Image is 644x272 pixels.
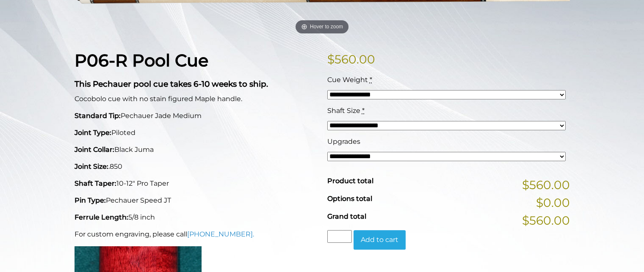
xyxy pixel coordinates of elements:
[75,111,317,121] p: Pechauer Jade Medium
[75,213,128,221] strong: Ferrule Length:
[522,212,570,229] span: $560.00
[75,79,268,89] strong: This Pechauer pool cue takes 6-10 weeks to ship.
[75,112,121,120] strong: Standard Tip:
[75,146,114,154] strong: Joint Collar:
[75,195,317,206] p: Pechauer Speed JT
[75,162,108,170] strong: Joint Size:
[327,107,360,115] span: Shaft Size
[75,128,317,138] p: Piloted
[75,50,208,71] strong: P06-R Pool Cue
[327,52,334,66] span: $
[536,194,570,212] span: $0.00
[187,230,254,238] a: [PHONE_NUMBER].
[75,129,111,137] strong: Joint Type:
[327,177,373,185] span: Product total
[75,145,317,155] p: Black Juma
[354,230,406,250] button: Add to cart
[522,176,570,194] span: $560.00
[327,212,366,220] span: Grand total
[327,76,368,84] span: Cue Weight
[75,162,317,172] p: .850
[327,52,375,66] bdi: 560.00
[75,196,106,204] strong: Pin Type:
[75,229,317,239] p: For custom engraving, please call
[75,179,317,189] p: 10-12" Pro Taper
[370,76,372,84] abbr: required
[362,107,365,115] abbr: required
[75,94,317,104] p: Cocobolo cue with no stain figured Maple handle.
[327,230,352,243] input: Product quantity
[327,137,360,146] span: Upgrades
[75,212,317,223] p: 5/8 inch
[327,195,372,203] span: Options total
[75,179,116,187] strong: Shaft Taper:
